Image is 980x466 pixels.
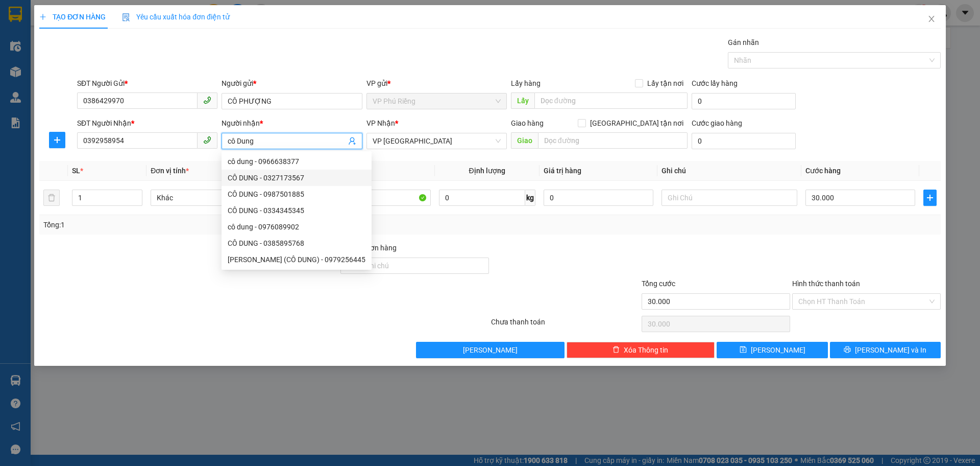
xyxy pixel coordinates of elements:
label: Hình thức thanh toán [792,279,860,288]
input: Ghi Chú [661,190,797,206]
button: Close [917,5,946,34]
span: save [740,346,747,354]
div: [PERSON_NAME] (CÔ DUNG) - 0979256445 [228,254,365,265]
div: cô dung - 0976089902 [222,219,372,235]
button: [PERSON_NAME] [416,342,565,358]
div: Tổng: 1 [43,219,378,230]
span: [PERSON_NAME] [751,344,805,356]
label: Cước giao hàng [692,119,742,127]
span: Yêu cầu xuất hóa đơn điện tử [122,13,230,21]
button: plus [49,132,65,148]
span: VP Phú Riềng [373,94,501,109]
span: phone [203,136,211,144]
div: CÔ DUNG - 0334345345 [222,202,372,219]
input: Dọc đường [534,92,688,109]
div: cô dung - 0966638377 [228,156,365,167]
span: Tổng cước [642,279,675,288]
input: 0 [544,190,653,206]
span: kg [525,190,535,206]
input: Ghi chú đơn hàng [340,258,489,274]
span: VP Phước Bình [373,133,501,149]
th: Ghi chú [657,161,801,181]
div: KIM LOAN (CÔ DUNG) - 0979256445 [222,251,372,268]
span: printer [844,346,851,354]
div: Người gửi [222,78,362,89]
div: Chưa thanh toán [490,316,641,334]
span: Khác [157,190,280,205]
label: Ghi chú đơn hàng [340,244,397,252]
span: Giao [511,132,538,149]
div: cô dung - 0966638377 [222,153,372,170]
span: Xóa Thông tin [624,344,668,356]
button: printer[PERSON_NAME] và In [830,342,941,358]
div: CÔ DUNG - 0327173567 [222,170,372,186]
input: Dọc đường [538,132,688,149]
span: VP Nhận [366,119,395,127]
input: Cước lấy hàng [692,93,796,109]
div: CÔ DUNG - 0385895768 [222,235,372,251]
div: CÔ DUNG - 0327173567 [228,172,365,183]
button: save[PERSON_NAME] [717,342,827,358]
label: Cước lấy hàng [692,79,738,87]
span: Cước hàng [805,167,841,175]
div: VP gửi [366,78,507,89]
span: close [927,15,936,23]
span: [PERSON_NAME] và In [855,344,926,356]
div: SĐT Người Nhận [77,118,217,129]
span: Lấy tận nơi [643,78,688,89]
div: CÔ DUNG - 0334345345 [228,205,365,216]
button: delete [43,190,60,206]
span: [GEOGRAPHIC_DATA] tận nơi [586,118,688,129]
label: Gán nhãn [728,38,759,46]
button: deleteXóa Thông tin [567,342,715,358]
span: SL [72,167,80,175]
span: Giá trị hàng [544,167,581,175]
span: Định lượng [469,167,505,175]
span: Lấy [511,92,534,109]
span: plus [924,194,936,202]
div: cô dung - 0976089902 [228,221,365,232]
span: delete [612,346,620,354]
span: Lấy hàng [511,79,541,87]
input: Cước giao hàng [692,133,796,149]
span: TẠO ĐƠN HÀNG [39,13,106,21]
div: Người nhận [222,118,362,129]
img: icon [122,13,130,21]
div: CÔ DUNG - 0987501885 [222,186,372,202]
span: Giao hàng [511,119,544,127]
span: Đơn vị tính [151,167,189,175]
span: plus [50,136,65,144]
button: plus [923,190,937,206]
span: plus [39,13,46,20]
div: SĐT Người Gửi [77,78,217,89]
div: CÔ DUNG - 0987501885 [228,189,365,200]
span: user-add [348,137,356,145]
span: phone [203,96,211,104]
div: CÔ DUNG - 0385895768 [228,238,365,249]
span: [PERSON_NAME] [463,344,518,356]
